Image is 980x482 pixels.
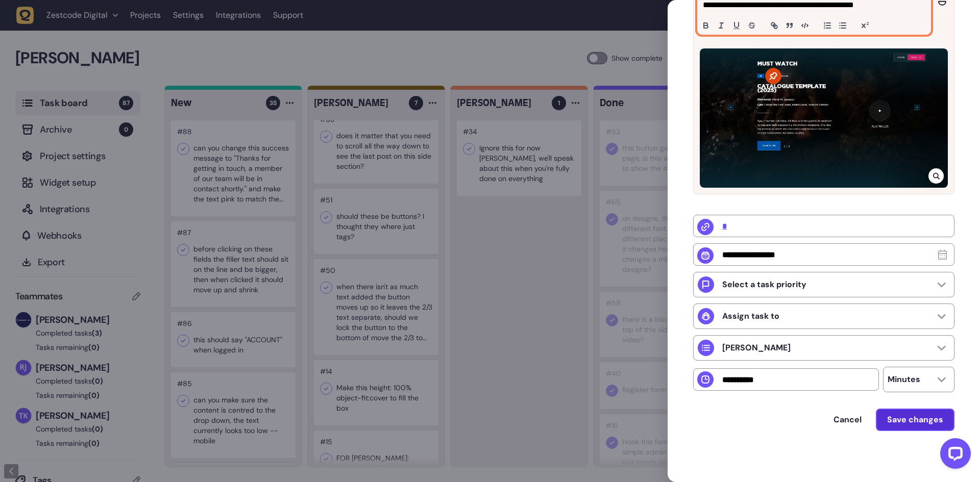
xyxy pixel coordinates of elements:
span: Cancel [834,414,862,425]
p: [PERSON_NAME] [722,343,791,353]
p: Minutes [888,374,920,385]
span: Save changes [887,414,943,425]
button: Cancel [823,410,872,430]
p: Assign task to [722,311,779,321]
button: Save changes [876,409,954,431]
p: Select a task priority [722,280,806,290]
iframe: LiveChat chat widget [932,434,975,477]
